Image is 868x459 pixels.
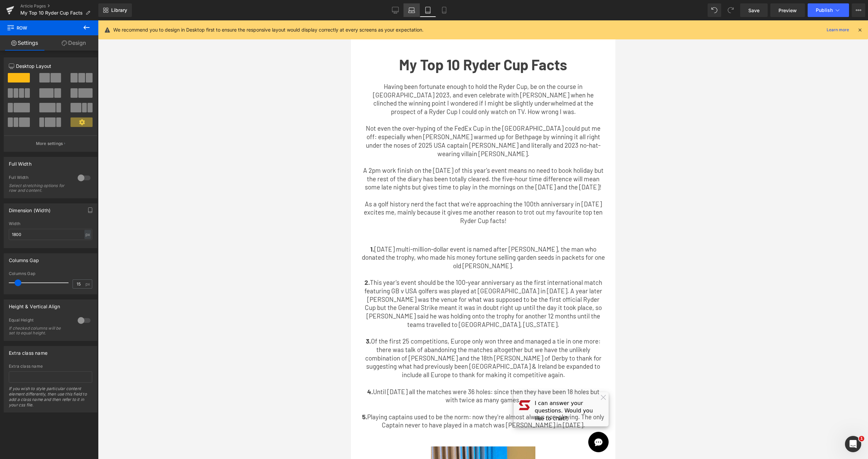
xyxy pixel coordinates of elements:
p: As a golf history nerd the fact that we're approaching the 100th anniversary in [DATE] excites me... [10,180,254,205]
span: Save [748,7,759,14]
button: More settings [4,135,97,151]
div: Height & Vertical Align [9,300,60,309]
p: Until [DATE] all the matches were 36 holes: since then they have been 18 holes but with twice as ... [10,367,254,384]
img: Stewart Golf [110,1,144,15]
button: Undo [708,3,721,17]
div: Extra class name [9,364,92,369]
div: Full Width [9,157,32,167]
a: Mobile [436,3,452,17]
div: Select stretching options for row and content. [9,183,70,193]
strong: 2. [14,258,19,266]
div: Equal Height [9,317,71,325]
b: My Top 10 Ryder Cup Facts [48,35,216,53]
strong: 5. [11,392,16,400]
div: Dimension (Width) [9,204,51,213]
p: Having been fortunate enough to hold the Ryder Cup, be on the course in [GEOGRAPHIC_DATA] 2023, a... [10,62,254,96]
p: Of the first 25 competitions, Europe only won three and managed a tie in one more: there was talk... [10,317,254,359]
p: More settings [36,141,63,147]
strong: 3. [15,317,20,325]
p: Playing captains used to be the norm: now they're almost always non-playing. The only Captain nev... [10,392,254,409]
a: Desktop [387,3,403,17]
div: If you wish to style particular content element differently, then use this field to add a class n... [9,386,92,412]
div: px [84,230,91,239]
p: We recommend you to design in Desktop first to ensure the responsive layout would display correct... [113,26,423,34]
span: Preview [778,7,797,14]
span: px [85,282,91,286]
button: Publish [808,3,849,17]
span: 1 [859,436,864,441]
a: New Library [98,3,132,17]
div: Width [9,221,92,226]
span: 0 [256,3,262,10]
a: Tablet [420,3,436,17]
a: 0 [252,3,259,14]
div: Extra class name [9,346,47,356]
p: Desktop Layout [9,62,92,70]
a: Design [49,35,98,51]
p: A 2pm work finish on the [DATE] of this year's event means no need to book holiday but the rest o... [10,146,254,171]
p: This year's event should be the 100-year anniversary as the first international match featuring G... [10,258,254,308]
button: Redo [724,3,737,17]
div: Columns Gap [9,254,39,263]
div: If checked columns will be set to equal height. [9,326,70,335]
span: Row [7,20,75,35]
iframe: Intercom live chat [845,436,861,452]
div: Full Width [9,175,71,182]
span: Library [111,7,127,13]
strong: 4. [16,367,22,375]
strong: 1. [19,225,23,233]
span: Publish [816,7,833,13]
input: auto [9,229,92,240]
a: Article Pages [20,3,98,9]
span: My Top 10 Ryder Cup Facts [20,10,83,16]
a: Learn more [824,26,852,34]
div: Columns Gap [9,271,92,276]
a: Preview [770,3,805,17]
a: Laptop [403,3,420,17]
p: Not even the over-hyping of the FedEx Cup in the [GEOGRAPHIC_DATA] could put me off: especially w... [10,104,254,137]
button: More [852,3,865,17]
p: [DATE] multi-million-dollar event is named after [PERSON_NAME], the man who donated the trophy, w... [10,225,254,250]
